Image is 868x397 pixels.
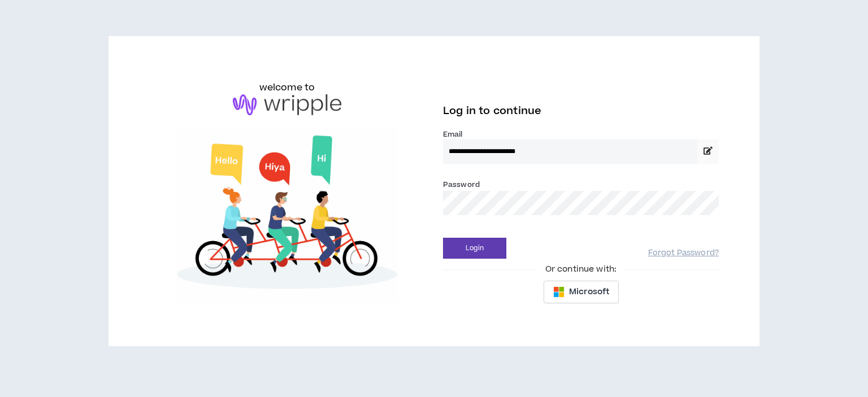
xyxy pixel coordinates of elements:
[537,263,624,276] span: Or continue with:
[648,248,719,259] a: Forgot Password?
[443,104,541,118] span: Log in to continue
[544,281,619,303] button: Microsoft
[443,238,506,259] button: Login
[233,94,341,116] img: logo-brand.png
[259,81,315,94] h6: welcome to
[443,180,480,190] label: Password
[569,286,609,298] span: Microsoft
[443,129,719,139] label: Email
[149,126,425,302] img: Welcome to Wripple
